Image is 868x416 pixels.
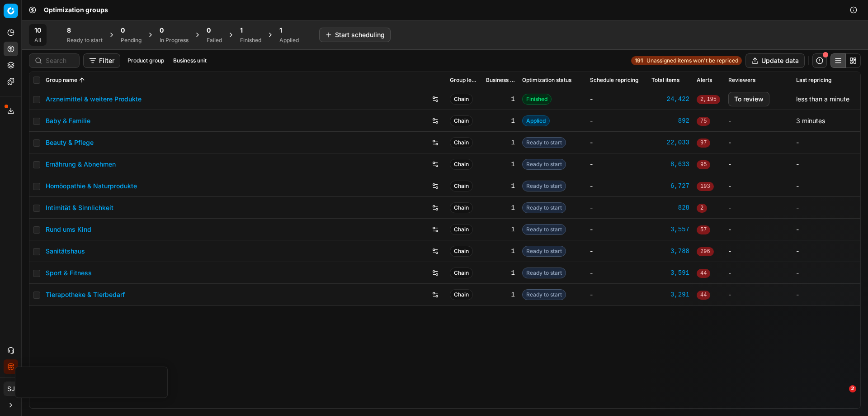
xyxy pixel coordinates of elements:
[522,224,566,235] span: Ready to start
[586,175,648,197] td: -
[697,139,710,148] span: 97
[83,53,120,68] button: Filter
[697,117,710,126] span: 75
[646,57,738,64] span: Unassigned items won't be repriced
[796,77,831,84] span: Last repricing
[849,385,856,392] span: 2
[486,203,515,212] div: 1
[586,197,648,219] td: -
[160,26,164,35] span: 0
[522,268,566,278] span: Ready to start
[46,203,113,212] a: Intimität & Sinnlichkeit
[44,5,108,14] span: Optimization groups
[77,76,86,85] button: Sorted by Group name ascending
[160,37,189,44] div: In Progress
[631,56,742,65] a: 191Unassigned items won't be repriced
[319,28,391,42] button: Start scheduling
[46,95,142,104] a: Arzneimittel & weitere Produkte
[651,77,679,84] span: Total items
[651,116,689,125] a: 892
[586,240,648,262] td: -
[450,202,473,213] span: Chain
[486,138,515,147] div: 1
[46,77,77,84] span: Group name
[44,5,108,14] nav: breadcrumb
[522,137,566,148] span: Ready to start
[522,77,571,84] span: Optimization status
[651,225,689,234] a: 3,557
[651,182,689,191] a: 6,727
[793,153,860,175] td: -
[697,160,710,169] span: 95
[34,26,41,35] span: 10
[450,268,473,278] span: Chain
[651,247,689,256] a: 3,788
[685,206,866,411] iframe: Intercom notifications message
[34,37,41,44] div: All
[121,37,142,44] div: Pending
[450,77,479,84] span: Group level
[651,268,689,277] div: 3,591
[486,247,515,256] div: 1
[522,181,566,191] span: Ready to start
[279,26,282,35] span: 1
[486,77,515,84] span: Business unit
[450,181,473,191] span: Chain
[450,159,473,170] span: Chain
[279,37,299,44] div: Applied
[522,94,552,105] span: Finished
[46,56,74,65] input: Search
[240,26,243,35] span: 1
[46,290,125,299] a: Tierapotheke & Tierbedarf
[486,290,515,299] div: 1
[240,37,261,44] div: Finished
[586,262,648,284] td: -
[170,55,210,66] button: Business unit
[586,153,648,175] td: -
[651,290,689,299] a: 3,291
[725,153,793,175] td: -
[450,224,473,235] span: Chain
[450,289,473,300] span: Chain
[46,160,116,169] a: Ernährung & Abnehmen
[46,225,91,234] a: Rund ums Kind
[697,95,720,104] span: 2,195
[651,203,689,212] a: 828
[590,77,638,84] span: Schedule repricing
[67,37,103,44] div: Ready to start
[651,160,689,169] a: 8,633
[793,175,860,197] td: -
[207,26,211,35] span: 0
[745,53,805,68] button: Update data
[486,225,515,234] div: 1
[651,95,689,104] a: 24,422
[651,138,689,147] a: 22,033
[728,77,755,84] span: Reviewers
[124,55,168,66] button: Product group
[793,132,860,153] td: -
[793,197,860,219] td: -
[46,268,92,277] a: Sport & Fitness
[46,116,90,125] a: Baby & Familie
[46,182,137,191] a: Homöopathie & Naturprodukte
[522,115,550,126] span: Applied
[586,88,648,110] td: -
[697,204,707,213] span: 2
[586,132,648,153] td: -
[586,110,648,132] td: -
[586,284,648,306] td: -
[450,94,473,105] span: Chain
[725,175,793,197] td: -
[635,57,643,64] strong: 191
[728,92,769,106] button: To review
[486,95,515,104] div: 1
[522,246,566,257] span: Ready to start
[522,202,566,213] span: Ready to start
